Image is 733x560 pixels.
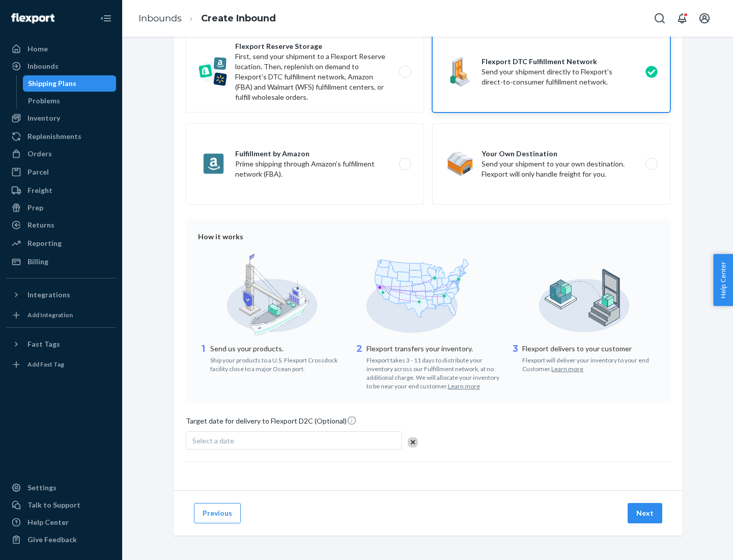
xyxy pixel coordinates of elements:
[96,8,116,29] button: Close Navigation
[27,500,80,510] div: Talk to Support
[201,13,276,24] a: Create Inbound
[27,238,62,248] div: Reporting
[192,436,234,445] span: Select a date
[6,110,116,126] a: Inventory
[23,75,117,92] a: Shipping Plans
[6,287,116,303] button: Integrations
[6,146,116,162] a: Orders
[27,167,49,177] div: Parcel
[522,344,658,354] p: Flexport delivers to your customer
[27,535,77,545] div: Give Feedback
[27,61,59,71] div: Inbounds
[6,307,116,323] a: Add Integration
[6,58,116,74] a: Inbounds
[6,235,116,251] a: Reporting
[6,217,116,233] a: Returns
[198,343,208,373] div: 1
[713,254,733,306] button: Help Center
[6,182,116,199] a: Freight
[27,257,48,267] div: Billing
[27,483,57,493] div: Settings
[23,93,117,109] a: Problems
[28,78,76,89] div: Shipping Plans
[11,13,54,23] img: Flexport logo
[27,290,70,300] div: Integrations
[198,232,658,242] div: How it works
[6,128,116,145] a: Replenishments
[27,360,64,369] div: Add Fast Tag
[650,8,670,29] button: Open Search Box
[27,44,48,54] div: Home
[27,131,81,142] div: Replenishments
[27,203,43,213] div: Prep
[6,254,116,270] a: Billing
[210,344,346,354] p: Send us your products.
[522,354,658,373] div: Flexport will deliver your inventory to your end Customer.
[6,480,116,496] a: Settings
[194,503,241,523] button: Previous
[354,343,364,391] div: 2
[6,497,116,513] a: Talk to Support
[210,354,346,373] div: Ship your products to a U.S. Flexport Crossdock facility close to a major Ocean port.
[366,344,502,354] p: Flexport transfers your inventory.
[6,200,116,216] a: Prep
[27,311,73,319] div: Add Integration
[628,503,662,523] button: Next
[6,514,116,530] a: Help Center
[28,96,60,106] div: Problems
[551,365,583,373] button: Learn more
[6,41,116,57] a: Home
[366,354,502,391] div: Flexport takes 3 - 11 days to distribute your inventory across our Fulfillment network, at no add...
[6,531,116,548] button: Give Feedback
[694,8,715,29] button: Open account menu
[27,149,52,159] div: Orders
[27,113,60,123] div: Inventory
[6,336,116,352] button: Fast Tags
[448,382,480,390] button: Learn more
[138,13,182,24] a: Inbounds
[27,517,69,527] div: Help Center
[27,339,60,349] div: Fast Tags
[6,164,116,180] a: Parcel
[510,343,520,373] div: 3
[130,4,284,34] ol: breadcrumbs
[27,220,54,230] div: Returns
[186,415,357,430] span: Target date for delivery to Flexport D2C (Optional)
[27,185,52,195] div: Freight
[672,8,692,29] button: Open notifications
[6,356,116,373] a: Add Fast Tag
